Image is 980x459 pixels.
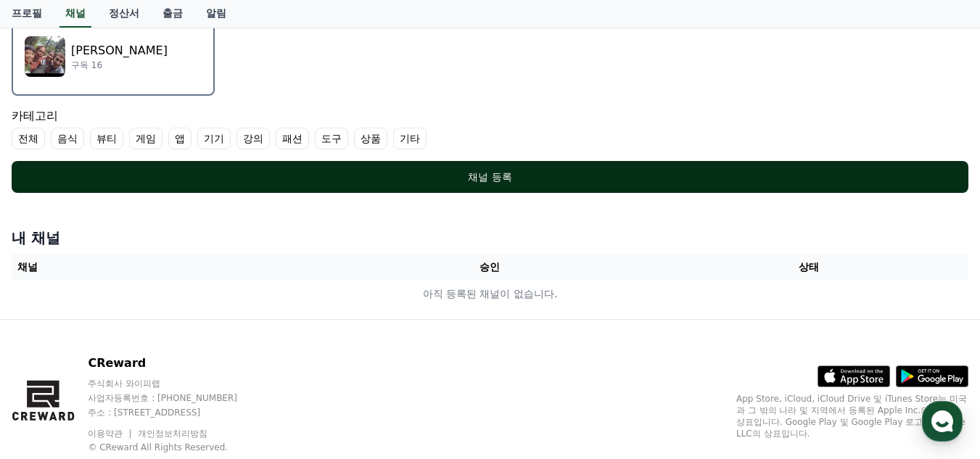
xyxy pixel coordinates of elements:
label: 기타 [393,128,427,149]
a: 대화 [96,339,187,375]
label: 강의 [236,128,270,149]
div: 카테고리 [12,107,968,149]
p: CReward [88,355,265,372]
a: 홈 [4,339,96,375]
a: 이용약관 [88,429,133,439]
label: 패션 [276,128,309,149]
label: 게임 [129,128,162,149]
a: 개인정보처리방침 [138,429,207,439]
label: 상품 [354,128,387,149]
p: © CReward All Rights Reserved. [88,442,265,453]
p: App Store, iCloud, iCloud Drive 및 iTunes Store는 미국과 그 밖의 나라 및 지역에서 등록된 Apple Inc.의 서비스 상표입니다. Goo... [736,393,968,439]
h4: 내 채널 [12,228,968,248]
td: 아직 등록된 채널이 없습니다. [12,281,968,307]
div: 채널 등록 [41,170,939,184]
label: 전체 [12,128,45,149]
label: 음식 [51,128,84,149]
span: 설정 [224,360,242,372]
span: 대화 [133,361,150,373]
button: 채널 등록 [12,161,968,193]
span: 홈 [46,360,54,372]
th: 승인 [331,254,650,281]
th: 채널 [12,254,331,281]
img: William Choi [25,36,65,77]
a: 설정 [187,339,279,375]
label: 기기 [197,128,231,149]
p: [PERSON_NAME] [71,42,168,59]
p: 구독 16 [71,59,168,71]
th: 상태 [649,254,968,281]
p: 사업자등록번호 : [PHONE_NUMBER] [88,392,265,404]
label: 뷰티 [90,128,123,149]
label: 도구 [315,128,348,149]
p: 주식회사 와이피랩 [88,378,265,389]
p: 주소 : [STREET_ADDRESS] [88,407,265,418]
label: 앱 [168,128,192,149]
